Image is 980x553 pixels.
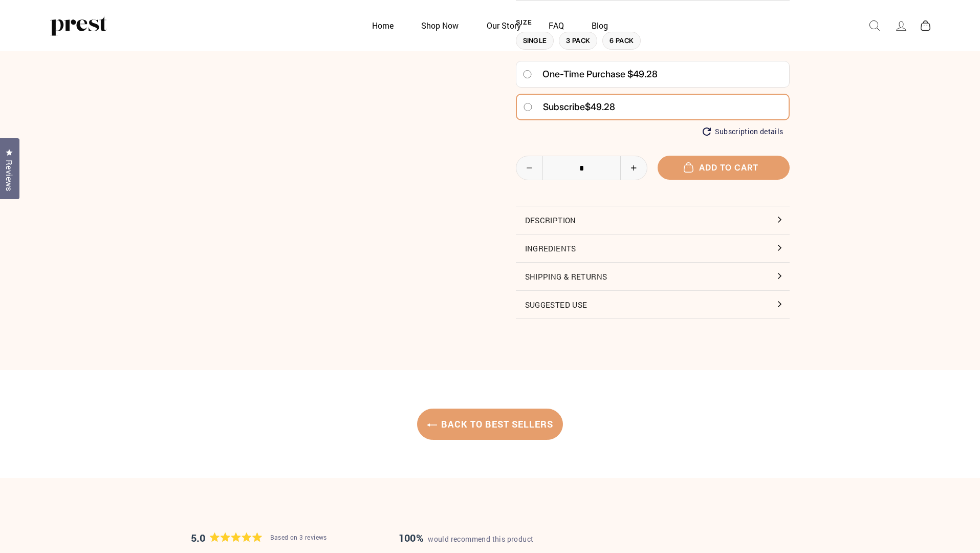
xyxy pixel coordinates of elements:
a: Our Story [474,15,534,35]
button: Ingredients [516,235,790,262]
input: quantity [516,156,647,181]
img: PREST ORGANICS [50,15,106,36]
a: Back to Best Sellers [417,409,563,440]
button: Description [516,206,790,234]
button: Suggested Use [516,291,790,318]
button: Reduce item quantity by one [516,156,543,180]
span: Subscribe [543,101,585,112]
button: Add to cart [658,156,790,180]
ul: Primary [359,15,621,35]
input: Subscribe$49.28 [523,103,533,111]
label: 6 Pack [602,32,641,50]
button: Shipping & Returns [516,263,790,290]
a: Shop Now [408,15,471,35]
span: 5.0 [191,529,206,546]
input: One-time purchase $49.28 [522,70,532,78]
span: $49.28 [585,101,615,112]
div: Based on 3 reviews [270,533,327,542]
span: Add to cart [689,162,758,173]
a: Home [359,15,406,35]
span: One-time purchase $49.28 [542,65,658,83]
span: would recommend this product [428,534,533,544]
label: Single [516,32,554,50]
span: Reviews [3,160,16,192]
strong: 100% [399,531,424,544]
label: Size [516,18,790,27]
span: Subscription details [715,127,783,136]
button: Subscription details [703,127,783,136]
label: 3 Pack [559,32,597,50]
button: Increase item quantity by one [620,156,647,180]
